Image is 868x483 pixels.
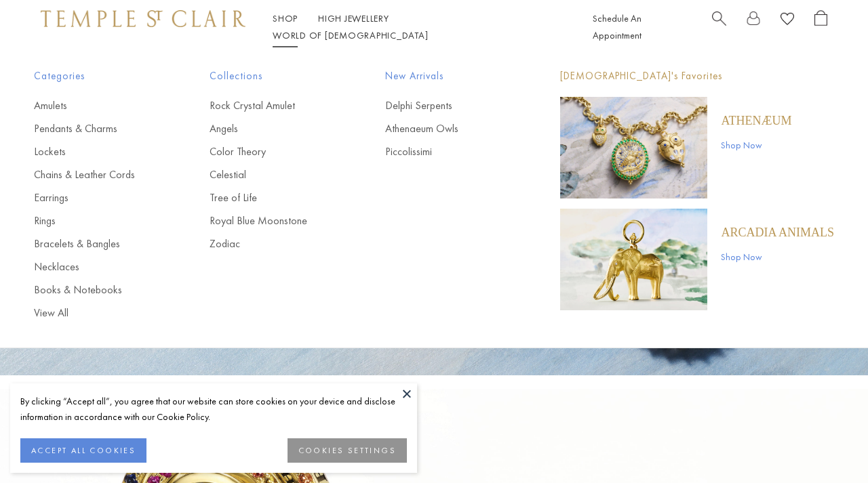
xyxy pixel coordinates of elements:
a: View All [34,306,155,320]
span: Collections [210,68,331,85]
a: Color Theory [210,144,331,159]
iframe: Gorgias live chat messenger [800,419,854,469]
div: By clicking “Accept all”, you agree that our website can store cookies on your device and disclos... [20,394,407,425]
a: Delphi Serpents [385,98,507,113]
p: [DEMOGRAPHIC_DATA]'s Favorites [560,68,834,85]
a: Shop Now [721,138,791,152]
a: Rock Crystal Amulet [210,98,331,113]
a: Search [712,10,726,44]
a: Bracelets & Bangles [34,236,155,251]
a: Open Shopping Bag [814,10,827,44]
a: ShopShop [273,12,298,24]
span: Categories [34,68,155,85]
a: Rings [34,213,155,228]
a: Books & Notebooks [34,282,155,297]
a: Royal Blue Moonstone [210,213,331,228]
a: Angels [210,121,331,136]
a: ARCADIA ANIMALS [721,225,834,240]
span: New Arrivals [385,68,507,85]
button: COOKIES SETTINGS [288,438,407,463]
a: Lockets [34,144,155,159]
a: Athenæum [721,113,791,128]
a: Amulets [34,98,155,113]
a: View Wishlist [781,10,794,31]
a: Tree of Life [210,190,331,205]
nav: Main navigation [273,10,562,44]
a: Athenaeum Owls [385,121,507,136]
a: World of [DEMOGRAPHIC_DATA]World of [DEMOGRAPHIC_DATA] [273,29,428,41]
a: Piccolissimi [385,144,507,159]
a: Pendants & Charms [34,121,155,136]
a: Schedule An Appointment [593,12,642,41]
a: High JewelleryHigh Jewellery [318,12,389,24]
a: Celestial [210,167,331,182]
a: Earrings [34,190,155,205]
button: ACCEPT ALL COOKIES [20,438,146,463]
img: Temple St. Clair [41,10,245,26]
a: Shop Now [721,249,834,264]
a: Necklaces [34,259,155,274]
a: Chains & Leather Cords [34,167,155,182]
a: Zodiac [210,236,331,251]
